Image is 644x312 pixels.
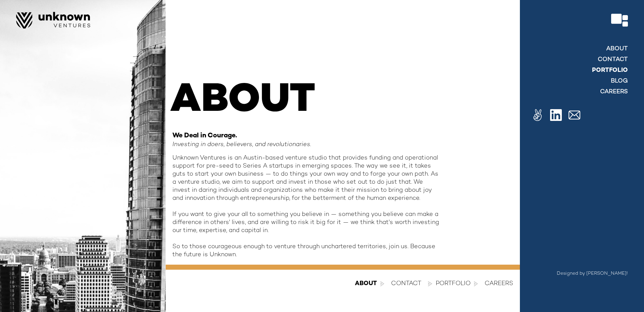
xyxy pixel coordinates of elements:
a: Careers [600,88,628,96]
a: Designed by [PERSON_NAME]! [557,270,628,277]
a: About [606,45,628,53]
a: Portfolio [592,66,628,75]
img: Image of a white email logo [569,109,580,121]
img: Image of a Linkedin logo [550,109,562,121]
img: Image of the AngelList logo [532,109,543,121]
a: blog [611,77,628,85]
a: contact [598,56,628,64]
img: Image of Unknown Ventures Logo. [16,12,90,29]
